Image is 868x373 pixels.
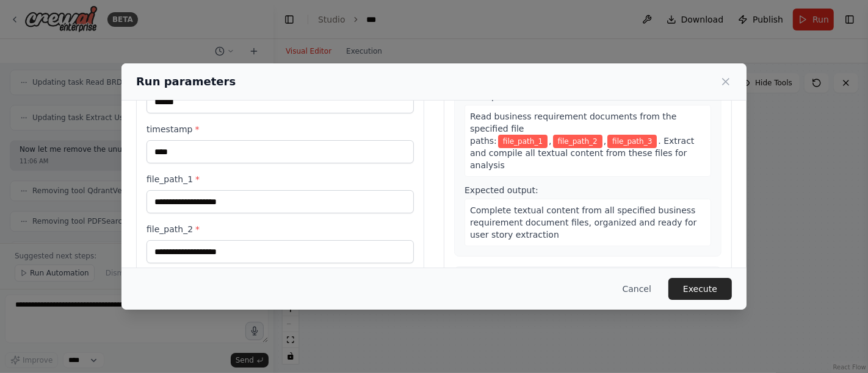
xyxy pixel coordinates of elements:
span: Variable: file_path_3 [607,135,657,148]
label: file_path_1 [146,173,414,185]
label: file_path_2 [146,223,414,235]
h2: Run parameters [136,73,236,90]
label: timestamp [146,123,414,135]
span: Read business requirement documents from the specified file paths: [470,112,676,146]
span: . Extract and compile all textual content from these files for analysis [470,136,694,170]
span: Variable: file_path_2 [553,135,602,148]
span: , [604,136,606,146]
button: Cancel [613,278,661,300]
span: Expected output: [465,185,538,195]
span: Variable: file_path_1 [498,135,548,148]
button: Execute [668,278,732,300]
span: Complete textual content from all specified business requirement document files, organized and re... [470,205,696,240]
span: , [549,136,551,146]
